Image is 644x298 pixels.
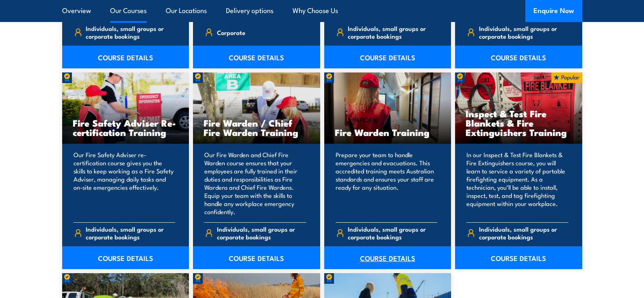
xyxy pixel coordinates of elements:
h3: Fire Safety Adviser Re-certification Training [73,118,179,137]
span: Individuals, small groups or corporate bookings [217,225,306,241]
p: Prepare your team to handle emergencies and evacuations. This accredited training meets Australia... [336,151,438,216]
span: Individuals, small groups or corporate bookings [479,24,568,40]
h3: Fire Warden Training [335,127,441,137]
a: COURSE DETAILS [193,246,320,269]
span: Corporate [217,26,245,39]
a: COURSE DETAILS [193,46,320,68]
h3: Inspect & Test Fire Blankets & Fire Extinguishers Training [466,109,572,137]
a: COURSE DETAILS [324,46,451,68]
span: Individuals, small groups or corporate bookings [348,24,437,40]
a: COURSE DETAILS [455,46,582,68]
a: COURSE DETAILS [455,246,582,269]
a: COURSE DETAILS [62,46,189,68]
p: Our Fire Safety Adviser re-certification course gives you the skills to keep working as a Fire Sa... [74,151,176,216]
p: In our Inspect & Test Fire Blankets & Fire Extinguishers course, you will learn to service a vari... [466,151,568,216]
a: COURSE DETAILS [324,246,451,269]
span: Individuals, small groups or corporate bookings [86,225,175,241]
a: COURSE DETAILS [62,246,189,269]
span: Individuals, small groups or corporate bookings [86,24,175,40]
span: Individuals, small groups or corporate bookings [479,225,568,241]
span: Individuals, small groups or corporate bookings [348,225,437,241]
p: Our Fire Warden and Chief Fire Warden course ensures that your employees are fully trained in the... [204,151,306,216]
h3: Fire Warden / Chief Fire Warden Training [204,118,310,137]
